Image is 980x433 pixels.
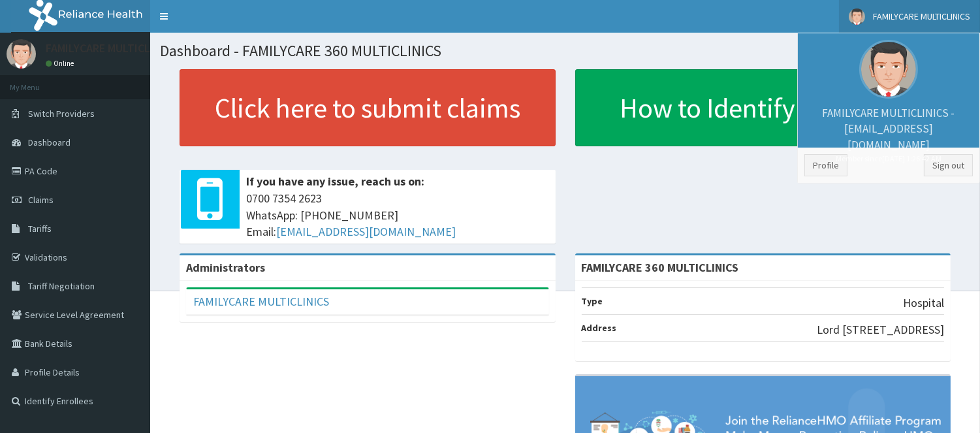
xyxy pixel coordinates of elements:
[186,260,265,275] b: Administrators
[28,223,52,234] span: Tariffs
[575,69,951,146] a: How to Identify Enrollees
[28,108,95,120] span: Switch Providers
[903,295,944,312] p: Hospital
[582,260,739,275] strong: FAMILYCARE 360 MULTICLINICS
[804,154,847,176] a: Profile
[28,280,95,292] span: Tariff Negotiation
[28,136,71,148] span: Dashboard
[28,194,54,206] span: Claims
[873,10,970,22] span: FAMILYCARE MULTICLINICS
[582,295,603,307] b: Type
[582,322,617,334] b: Address
[246,174,424,189] b: If you have any issue, reach us on:
[7,39,36,69] img: User Image
[924,154,973,176] a: Sign out
[859,40,918,99] img: User Image
[46,59,77,68] a: Online
[804,153,973,164] small: Member since [DATE] 1:26:42 AM
[276,224,456,239] a: [EMAIL_ADDRESS][DOMAIN_NAME]
[180,69,556,146] a: Click here to submit claims
[193,294,329,309] a: FAMILYCARE MULTICLINICS
[46,42,178,54] p: FAMILYCARE MULTICLINICS
[160,42,970,59] h1: Dashboard - FAMILYCARE 360 MULTICLINICS
[804,105,973,164] p: FAMILYCARE MULTICLINICS - [EMAIL_ADDRESS][DOMAIN_NAME]
[849,8,865,25] img: User Image
[817,321,944,338] p: Lord [STREET_ADDRESS]
[246,190,549,240] span: 0700 7354 2623 WhatsApp: [PHONE_NUMBER] Email:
